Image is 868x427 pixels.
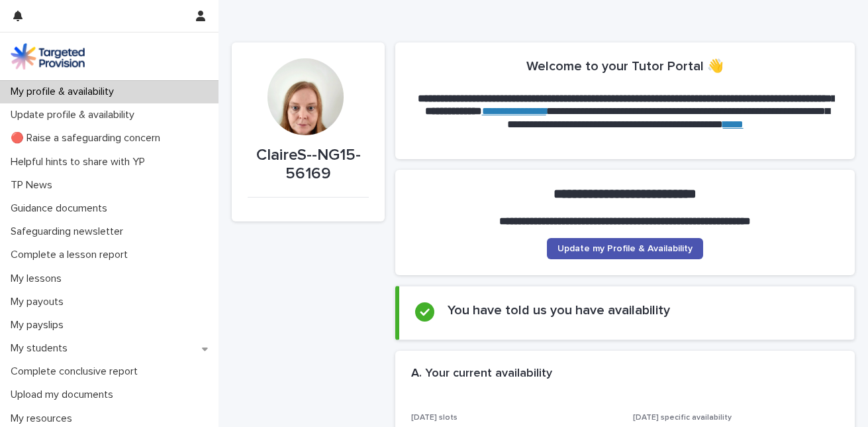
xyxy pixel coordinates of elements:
p: My resources [5,412,83,425]
h2: Welcome to your Tutor Portal 👋 [526,58,724,74]
p: ClaireS--NG15-56169 [248,146,369,184]
img: M5nRWzHhSzIhMunXDL62 [11,43,85,70]
p: Helpful hints to share with YP [5,156,156,168]
span: Update my Profile & Availability [557,244,693,253]
p: My payslips [5,319,74,332]
p: My students [5,342,78,355]
span: [DATE] slots [411,414,458,422]
h2: A. Your current availability [411,367,552,381]
p: TP News [5,179,63,192]
p: My profile & availability [5,86,124,98]
p: Update profile & availability [5,109,145,121]
p: Complete a lesson report [5,249,138,261]
p: My lessons [5,273,72,285]
p: Upload my documents [5,389,124,401]
p: Safeguarding newsletter [5,225,134,238]
p: 🔴 Raise a safeguarding concern [5,132,171,145]
a: Update my Profile & Availability [547,238,703,259]
span: [DATE] specific availability [633,414,732,422]
h2: You have told us you have availability [448,302,670,318]
p: My payouts [5,296,74,308]
p: Guidance documents [5,202,118,215]
p: Complete conclusive report [5,365,148,378]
